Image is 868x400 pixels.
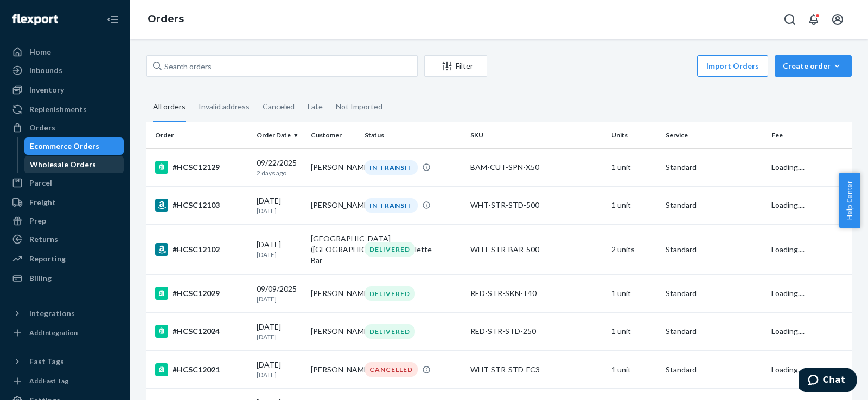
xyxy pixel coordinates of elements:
[7,250,124,267] a: Reporting
[102,9,124,30] button: Close Navigation
[470,200,603,211] div: WHT-STR-STD-500
[7,43,124,61] a: Home
[783,61,844,71] div: Create order
[7,174,124,192] a: Parcel
[767,312,852,350] td: Loading....
[767,148,852,186] td: Loading....
[803,9,825,30] button: Open notifications
[365,286,415,301] div: DELIVERED
[29,104,87,115] div: Replenishments
[666,364,763,375] p: Standard
[470,244,603,255] div: WHT-STR-BAR-500
[257,284,302,304] div: 09/09/2025
[666,162,763,173] p: Standard
[775,55,852,77] button: Create order
[779,9,801,30] button: Open Search Box
[607,274,661,312] td: 1 unit
[155,325,248,338] div: #HCSC12024
[607,186,661,224] td: 1 unit
[360,122,466,148] th: Status
[827,9,848,30] button: Open account menu
[470,326,603,337] div: RED-STR-STD-250
[767,274,852,312] td: Loading....
[607,351,661,389] td: 1 unit
[661,122,767,148] th: Service
[7,119,124,136] a: Orders
[607,312,661,350] td: 1 unit
[29,122,55,133] div: Orders
[199,93,250,121] div: Invalid address
[29,65,62,76] div: Inbounds
[146,55,418,77] input: Search orders
[139,4,193,35] ol: breadcrumbs
[257,250,302,259] p: [DATE]
[12,14,58,25] img: Flexport logo
[470,364,603,375] div: WHT-STR-STD-FC3
[425,61,487,71] div: Filter
[155,199,248,212] div: #HCSC12103
[336,93,382,121] div: Not Imported
[257,294,302,304] p: [DATE]
[307,148,361,186] td: [PERSON_NAME]
[424,55,487,77] button: Filter
[30,141,99,152] div: Ecommerce Orders
[365,242,415,257] div: DELIVERED
[666,326,763,337] p: Standard
[767,224,852,274] td: Loading....
[148,13,184,25] a: Orders
[308,93,323,121] div: Late
[7,212,124,229] a: Prep
[466,122,607,148] th: SKU
[839,173,860,228] button: Help Center
[146,122,252,148] th: Order
[155,363,248,376] div: #HCSC12021
[7,326,124,339] a: Add Integration
[7,194,124,211] a: Freight
[29,308,75,319] div: Integrations
[666,244,763,255] p: Standard
[155,243,248,256] div: #HCSC12102
[252,122,307,148] th: Order Date
[29,178,52,188] div: Parcel
[307,224,361,274] td: [GEOGRAPHIC_DATA] ([GEOGRAPHIC_DATA])POPalette Bar
[155,161,248,174] div: #HCSC12129
[767,122,852,148] th: Fee
[30,159,96,170] div: Wholesale Orders
[257,322,302,342] div: [DATE]
[307,351,361,389] td: [PERSON_NAME]
[29,356,64,367] div: Fast Tags
[767,351,852,389] td: Loading....
[7,305,124,322] button: Integrations
[29,328,78,337] div: Add Integration
[29,84,64,95] div: Inventory
[153,93,186,122] div: All orders
[7,270,124,287] a: Billing
[257,158,302,178] div: 09/22/2025
[29,47,51,57] div: Home
[607,122,661,148] th: Units
[607,148,661,186] td: 1 unit
[257,206,302,215] p: [DATE]
[470,288,603,299] div: RED-STR-SKN-T40
[307,312,361,350] td: [PERSON_NAME]
[365,160,418,175] div: IN TRANSIT
[365,362,418,377] div: CANCELLED
[365,198,418,213] div: IN TRANSIT
[7,62,124,79] a: Inbounds
[155,287,248,300] div: #HCSC12029
[799,368,857,395] iframe: Opens a widget where you can chat to one of our agents
[29,215,46,226] div: Prep
[257,359,302,379] div: [DATE]
[24,137,124,155] a: Ecommerce Orders
[7,353,124,370] button: Fast Tags
[257,370,302,379] p: [DATE]
[257,239,302,259] div: [DATE]
[257,168,302,178] p: 2 days ago
[257,195,302,215] div: [DATE]
[607,224,661,274] td: 2 units
[666,288,763,299] p: Standard
[666,200,763,211] p: Standard
[29,234,58,245] div: Returns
